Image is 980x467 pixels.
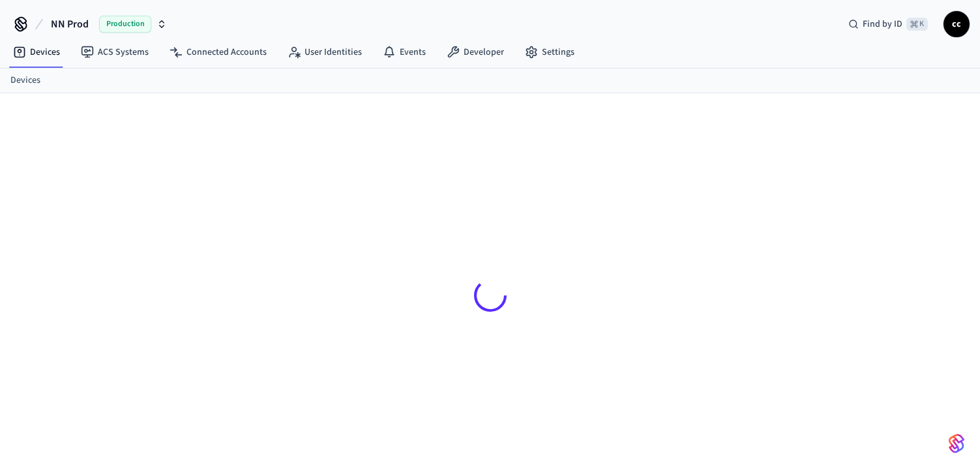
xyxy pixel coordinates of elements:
[10,74,40,87] a: Devices
[949,433,964,454] img: SeamLogoGradient.69752ec5.svg
[70,40,159,64] a: ACS Systems
[945,12,968,36] span: cc
[277,40,372,64] a: User Identities
[514,40,585,64] a: Settings
[863,18,902,31] span: Find by ID
[51,16,89,32] span: NN Prod
[838,12,938,36] div: Find by ID⌘ K
[372,40,436,64] a: Events
[906,18,928,31] span: ⌘ K
[436,40,514,64] a: Developer
[3,40,70,64] a: Devices
[943,11,970,37] button: cc
[159,40,277,64] a: Connected Accounts
[99,16,151,33] span: Production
